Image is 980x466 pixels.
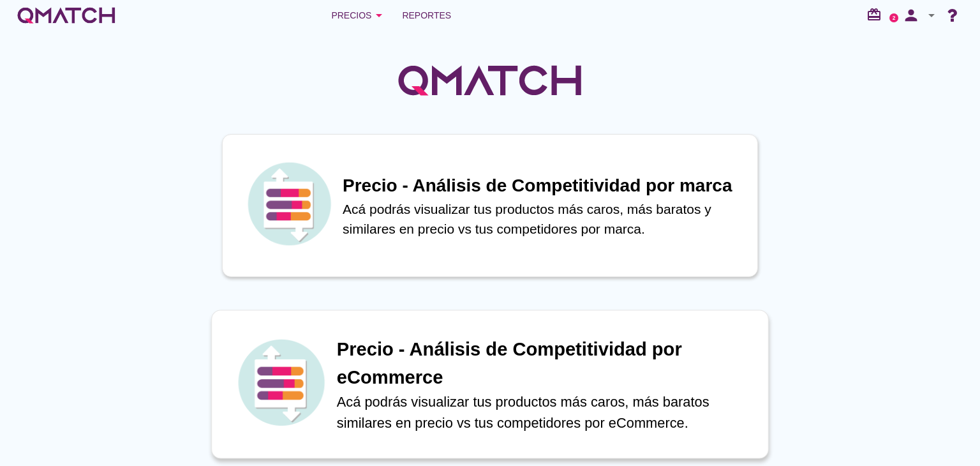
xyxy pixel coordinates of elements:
[321,3,397,28] button: Precios
[337,336,755,391] h1: Precio - Análisis de Competitividad por eCommerce
[394,49,586,112] img: QMatchLogo
[893,15,896,20] text: 2
[204,313,776,456] a: iconPrecio - Análisis de Competitividad por eCommerceAcá podrás visualizar tus productos más caro...
[371,8,387,23] i: arrow_drop_down
[343,172,745,199] h1: Precio - Análisis de Competitividad por marca
[924,8,939,23] i: arrow_drop_down
[343,199,745,239] p: Acá podrás visualizar tus productos más caros, más baratos y similares en precio vs tus competido...
[244,159,334,248] img: icon
[337,391,755,433] p: Acá podrás visualizar tus productos más caros, más baratos similares en precio vs tus competidore...
[898,6,924,24] i: person
[397,3,456,28] a: Reportes
[235,336,328,429] img: icon
[889,13,898,22] a: 2
[331,8,387,23] div: Precios
[866,7,887,22] i: redeem
[204,134,776,277] a: iconPrecio - Análisis de Competitividad por marcaAcá podrás visualizar tus productos más caros, m...
[15,3,117,28] a: white-qmatch-logo
[402,8,451,23] span: Reportes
